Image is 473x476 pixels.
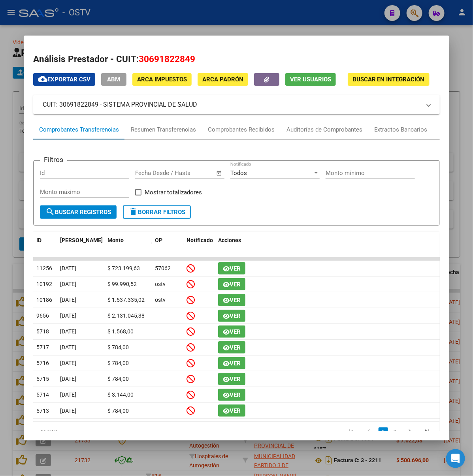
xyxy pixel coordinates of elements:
button: Ver Usuarios [285,73,336,85]
span: $ 3.144,00 [107,391,134,398]
button: Open calendar [215,169,224,178]
button: Ver [218,262,245,275]
span: 10186 [36,297,52,303]
span: 5713 [36,408,49,414]
span: 5714 [36,391,49,398]
span: Ver [230,328,241,335]
button: Ver [218,325,245,338]
span: 5716 [36,360,49,366]
button: Ver [218,357,245,369]
span: Ver [230,376,241,383]
button: Ver [218,294,245,306]
span: [DATE] [60,297,76,303]
div: Comprobantes Transferencias [39,125,119,134]
span: $ 784,00 [107,360,129,366]
li: page 1 [377,425,389,438]
button: ABM [101,73,126,85]
span: 30691822849 [139,54,195,64]
a: go to next page [402,427,417,436]
span: Buscar en Integración [352,76,425,83]
span: $ 1.568,00 [107,328,134,335]
span: $ 723.199,63 [107,265,140,271]
a: go to last page [420,427,435,436]
span: $ 99.990,52 [107,281,137,287]
span: [DATE] [60,408,76,414]
span: Ver [230,407,241,414]
a: go to previous page [361,427,376,436]
span: Mostrar totalizadores [145,188,202,197]
span: Ver [230,391,241,399]
span: [DATE] [60,376,76,382]
span: ABM [107,76,120,83]
a: 1 [379,427,388,436]
button: Ver [218,405,245,417]
span: [DATE] [60,328,76,335]
span: [DATE] [60,344,76,350]
h2: Análisis Prestador - CUIT: [33,53,440,66]
datatable-header-cell: Fecha T. [57,232,104,258]
div: Auditorías de Comprobantes [286,125,362,134]
input: Fecha inicio [135,169,167,177]
span: [DATE] [60,312,76,319]
span: Notificado [187,237,213,243]
a: go to first page [344,427,359,436]
span: 11256 [36,265,52,271]
span: $ 784,00 [107,408,129,414]
span: 9656 [36,312,49,319]
span: Ver [230,281,241,288]
button: Buscar en Integración [348,73,430,85]
mat-icon: search [45,207,55,216]
span: [DATE] [60,281,76,287]
h3: Filtros [40,154,67,165]
span: Monto [107,237,124,243]
span: ARCA Impuestos [137,76,187,83]
span: Acciones [218,237,241,243]
span: 57062 [155,265,171,271]
span: OP [155,237,162,243]
span: 5715 [36,376,49,382]
button: Ver [218,373,245,385]
mat-icon: cloud_download [38,74,47,84]
div: 11 total [33,422,113,442]
span: Buscar Registros [45,209,111,216]
span: ostv [155,297,166,303]
datatable-header-cell: Notificado [183,232,215,258]
span: [DATE] [60,360,76,366]
a: 2 [390,427,400,436]
span: 5718 [36,328,49,335]
span: [PERSON_NAME] [60,237,103,243]
div: Comprobantes Recibidos [208,125,275,134]
span: Borrar Filtros [128,209,185,216]
span: Ver [230,360,241,367]
input: Fecha fin [174,169,213,177]
mat-icon: delete [128,207,138,216]
button: ARCA Impuestos [132,73,192,85]
span: ostv [155,281,166,287]
button: Buscar Registros [40,205,117,219]
span: $ 784,00 [107,344,129,350]
span: $ 1.537.335,02 [107,297,145,303]
span: ARCA Padrón [202,76,243,83]
datatable-header-cell: Monto [104,232,152,258]
button: ARCA Padrón [198,73,248,85]
div: Resumen Transferencias [131,125,196,134]
button: Ver [218,341,245,354]
button: Ver [218,389,245,401]
div: Open Intercom Messenger [446,449,465,468]
span: [DATE] [60,265,76,271]
span: $ 784,00 [107,376,129,382]
button: Ver [218,278,245,290]
span: Ver [230,312,241,320]
span: [DATE] [60,391,76,398]
span: ID [36,237,41,243]
span: Ver [230,297,241,304]
button: Borrar Filtros [123,205,191,219]
span: Ver Usuarios [290,76,331,83]
span: Ver [230,344,241,351]
span: 10192 [36,281,52,287]
button: Exportar CSV [33,73,95,85]
mat-panel-title: CUIT: 30691822849 - SISTEMA PROVINCIAL DE SALUD [43,100,421,109]
div: Extractos Bancarios [374,125,428,134]
li: page 2 [389,425,401,438]
datatable-header-cell: OP [152,232,183,258]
